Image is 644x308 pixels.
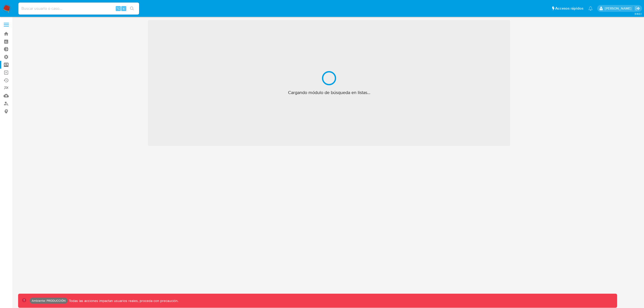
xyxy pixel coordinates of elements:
[123,6,125,11] span: s
[32,300,66,302] p: Ambiente: PRODUCCIÓN
[127,5,137,12] button: search-icon
[116,6,120,11] span: ⌥
[68,298,178,303] p: Todas las acciones impactan usuarios reales, proceda con precaución.
[555,6,583,11] span: Accesos rápidos
[18,5,139,12] input: Buscar usuario o caso...
[288,90,370,96] span: Cargando módulo de búsqueda en listas...
[635,6,640,11] a: Salir
[588,6,593,11] a: Notificaciones
[605,6,633,11] p: joaquin.dolcemascolo@mercadolibre.com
